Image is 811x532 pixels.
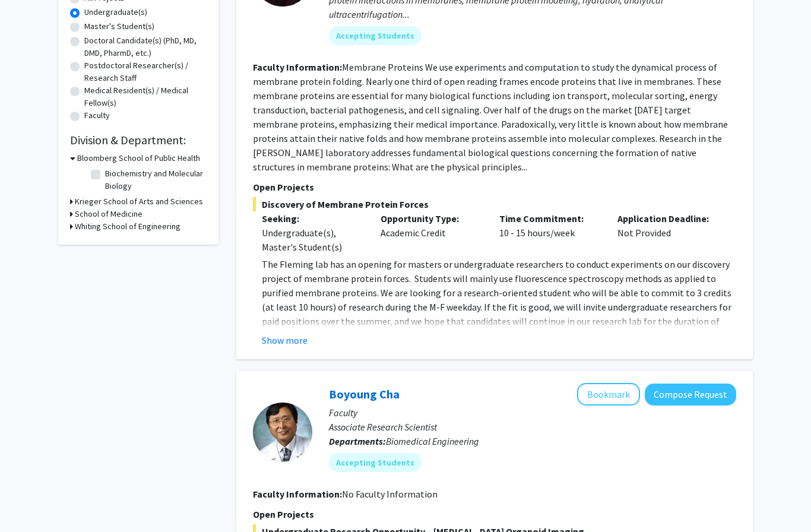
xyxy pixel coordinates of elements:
button: Add Boyoung Cha to Bookmarks [577,384,640,406]
p: Seeking: [262,212,363,226]
h3: School of Medicine [75,208,142,221]
h3: Bloomberg School of Public Health [77,153,200,165]
b: Faculty Information: [253,489,342,501]
span: Discovery of Membrane Protein Forces [253,198,736,212]
p: Faculty [329,406,736,420]
fg-read-more: Membrane Proteins We use experiments and computation to study the dynamical process of membrane p... [253,62,728,173]
p: Open Projects [253,180,736,195]
mat-chip: Accepting Students [329,27,422,46]
button: Compose Request to Boyoung Cha [645,384,736,406]
iframe: Chat [9,479,50,523]
span: No Faculty Information [342,489,438,501]
label: Undergraduate(s) [84,7,147,19]
h3: Krieger School of Arts and Sciences [75,196,203,208]
a: Boyoung Cha [329,387,400,402]
mat-chip: Accepting Students [329,454,422,473]
label: Master's Student(s) [84,21,154,33]
label: Doctoral Candidate(s) (PhD, MD, DMD, PharmD, etc.) [84,35,207,60]
div: Not Provided [609,212,727,255]
h2: Division & Department: [70,134,207,148]
b: Departments: [329,436,386,448]
label: Medical Resident(s) / Medical Fellow(s) [84,85,207,110]
p: Open Projects [253,508,736,522]
label: Faculty [84,110,110,122]
div: 10 - 15 hours/week [490,212,609,255]
button: Show more [262,334,308,348]
p: Associate Research Scientist [329,420,736,435]
div: Undergraduate(s), Master's Student(s) [262,226,363,255]
span: Biomedical Engineering [386,436,479,448]
div: Academic Credit [372,212,490,255]
p: The Fleming lab has an opening for masters or undergraduate researchers to conduct experiments on... [262,258,736,357]
label: Biochemistry and Molecular Biology [105,168,204,193]
p: Application Deadline: [617,212,718,226]
p: Time Commitment: [499,212,600,226]
p: Opportunity Type: [381,212,481,226]
b: Faculty Information: [253,62,342,74]
h3: Whiting School of Engineering [75,221,180,233]
label: Postdoctoral Researcher(s) / Research Staff [84,60,207,85]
